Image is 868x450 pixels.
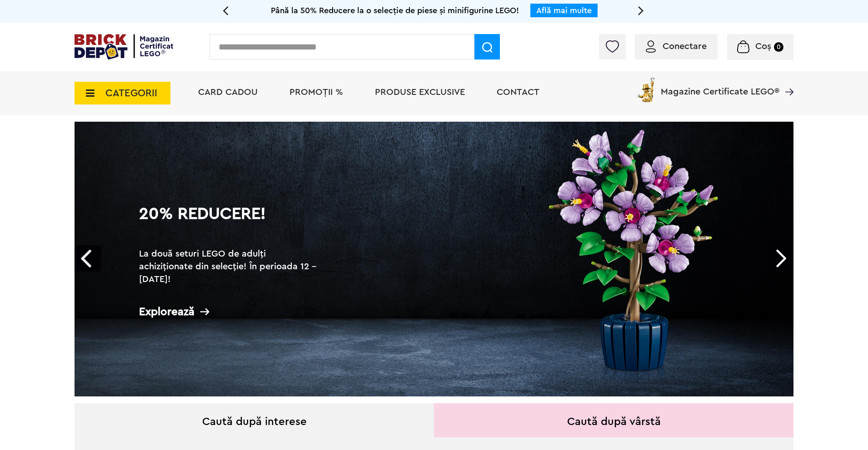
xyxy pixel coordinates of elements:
[139,306,321,317] div: Explorează
[774,42,783,52] small: 0
[105,88,157,98] span: CATEGORII
[663,42,707,51] span: Conectare
[779,75,793,84] a: Magazine Certificate LEGO®
[271,6,519,15] span: Până la 50% Reducere la o selecție de piese și minifigurine LEGO!
[536,6,592,15] a: Află mai multe
[375,88,465,97] a: Produse exclusive
[139,206,321,238] h1: 20% Reducere!
[75,122,793,396] a: 20% Reducere!La două seturi LEGO de adulți achiziționate din selecție! În perioada 12 - [DATE]!Ex...
[661,75,779,96] span: Magazine Certificate LEGO®
[289,88,343,97] a: PROMOȚII %
[75,403,434,437] div: Caută după interese
[198,88,258,97] a: Card Cadou
[767,245,793,272] a: Next
[75,245,101,272] a: Prev
[755,42,771,51] span: Coș
[434,403,793,437] div: Caută după vârstă
[646,42,707,51] a: Conectare
[139,247,321,286] h2: La două seturi LEGO de adulți achiziționate din selecție! În perioada 12 - [DATE]!
[497,88,539,97] a: Contact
